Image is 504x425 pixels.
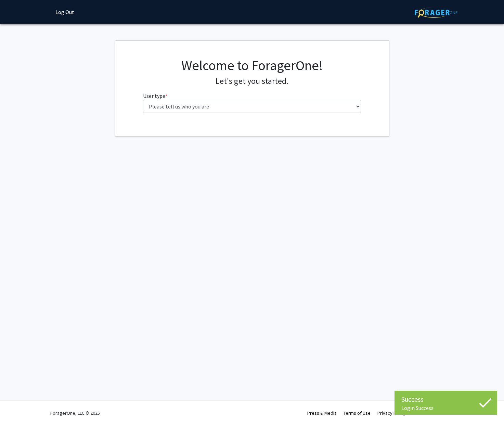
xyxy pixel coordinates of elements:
div: Login Success [401,404,490,411]
div: Success [401,394,490,404]
div: ForagerOne, LLC © 2025 [50,401,100,425]
label: User type [143,92,167,100]
img: ForagerOne Logo [415,7,457,18]
a: Press & Media [307,410,337,416]
a: Terms of Use [344,410,371,416]
h4: Let's get you started. [143,76,361,86]
h1: Welcome to ForagerOne! [143,57,361,74]
a: Privacy Policy [377,410,406,416]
